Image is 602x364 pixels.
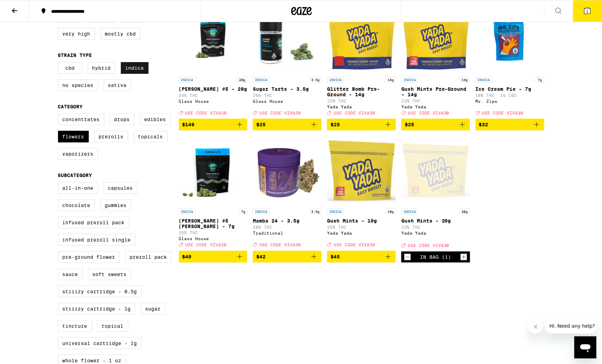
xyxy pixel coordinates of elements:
[94,131,128,142] label: Prerolls
[239,208,247,215] p: 7g
[58,286,142,297] label: STIIIZY Cartridge - 0.5g
[401,119,470,130] button: Add to bag
[256,122,266,127] span: $25
[179,136,248,250] a: Open page for Donny Burger #5 Smalls - 7g from Glass House
[253,77,269,83] p: INDICA
[476,4,544,119] a: Open page for Ice Cream Pie - 7g from Mr. Zips
[88,62,115,74] label: Hybrid
[327,208,344,215] p: INDICA
[573,0,602,22] button: 1
[58,217,129,228] label: Infused Preroll Pack
[327,99,396,103] p: 23% THC
[58,234,135,246] label: Infused Preroll Single
[327,136,396,250] a: Open page for Gush Mints - 10g from Yada Yada
[185,243,227,247] span: USE CODE VIVA30
[58,337,142,349] label: Universal Cartridge - 1g
[58,182,98,194] label: All-In-One
[140,114,171,125] label: Edibles
[574,336,596,358] iframe: Button to launch messaging window
[58,79,98,91] label: No Species
[58,303,135,315] label: STIIIZY Cartridge - 1g
[58,268,83,280] label: Sauce
[460,77,470,83] p: 14g
[179,99,248,104] div: Glass House
[58,62,82,74] label: CBD
[58,199,95,211] label: Chocolate
[405,122,414,127] span: $25
[179,77,195,83] p: INDICA
[586,9,589,13] span: 1
[331,254,340,259] span: $45
[179,251,248,263] button: Add to bag
[401,99,470,103] p: 23% THC
[58,28,95,40] label: Very High
[536,77,544,83] p: 7g
[58,173,92,178] legend: Subcategory
[58,148,98,160] label: Vaporizers
[408,111,449,115] span: USE CODE VIVA30
[327,251,396,263] button: Add to bag
[179,86,248,92] p: [PERSON_NAME] #5 - 28g
[334,243,375,247] span: USE CODE VIVA30
[334,111,375,115] span: USE CODE VIVA30
[476,77,492,83] p: INDICA
[253,231,322,235] div: Traditional
[256,254,266,259] span: $42
[331,122,340,127] span: $25
[327,86,396,97] p: Glitter Bomb Pre-Ground - 14g
[179,208,195,215] p: INDICA
[253,208,269,215] p: INDICA
[420,254,451,260] div: In Bag (1)
[58,251,120,263] label: Pre-ground Flower
[460,254,467,260] button: Increment
[253,225,322,229] p: 28% THC
[327,119,396,130] button: Add to bag
[385,77,396,83] p: 14g
[401,136,470,251] a: Open page for Gush Mints - 20g from Yada Yada
[529,320,543,334] iframe: Close message
[253,99,322,104] div: Glass House
[545,318,596,334] iframe: Message from company
[309,208,322,215] p: 3.5g
[58,131,89,142] label: Flowers
[185,111,227,115] span: USE CODE VIVA30
[476,99,544,104] div: Mr. Zips
[58,104,83,109] legend: Category
[259,111,301,115] span: USE CODE VIVA30
[476,4,544,73] img: Mr. Zips - Ice Cream Pie - 7g
[101,28,141,40] label: Mostly CBD
[179,230,248,235] p: 25% THC
[385,208,396,215] p: 10g
[104,79,131,91] label: Sativa
[253,86,322,92] p: Sugar Tarts - 3.5g
[179,93,248,98] p: 24% THC
[141,303,165,315] label: Sugar
[253,136,322,205] img: Traditional - Mamba 24 - 3.5g
[97,320,128,332] label: Topical
[58,320,92,332] label: Tincture
[179,136,248,205] img: Glass House - Donny Burger #5 Smalls - 7g
[309,77,322,83] p: 3.5g
[479,122,488,127] span: $32
[327,105,396,109] div: Yada Yada
[253,93,322,98] p: 26% THC
[401,105,470,109] div: Yada Yada
[58,52,92,58] legend: Strain Type
[125,251,172,263] label: Preroll Pack
[179,119,248,130] button: Add to bag
[253,218,322,224] p: Mamba 24 - 3.5g
[327,77,344,83] p: INDICA
[253,119,322,130] button: Add to bag
[404,254,411,260] button: Decrement
[401,231,470,235] div: Yada Yada
[110,114,134,125] label: Drops
[327,225,396,229] p: 25% THC
[253,4,322,73] img: Glass House - Sugar Tarts - 3.5g
[327,4,396,73] img: Yada Yada - Glitter Bomb Pre-Ground - 14g
[179,236,248,241] div: Glass House
[253,4,322,119] a: Open page for Sugar Tarts - 3.5g from Glass House
[401,77,418,83] p: INDICA
[259,243,301,247] span: USE CODE VIVA30
[182,122,195,127] span: $149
